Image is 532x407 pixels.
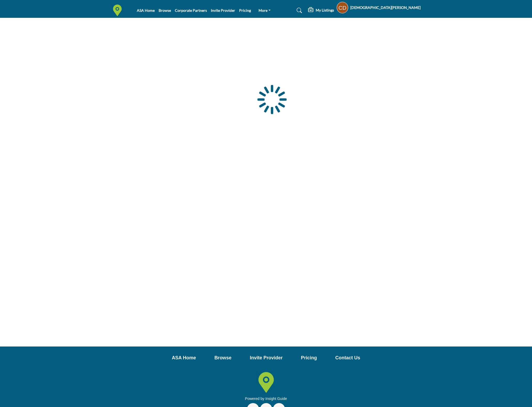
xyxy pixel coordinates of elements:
[111,4,126,16] img: Site Logo
[239,8,251,13] a: Pricing
[250,354,283,361] a: Invite Provider
[256,372,277,393] img: No Site Logo
[211,8,235,13] a: Invite Provider
[255,7,274,14] a: More
[308,7,334,14] div: My Listings
[301,354,317,361] a: Pricing
[137,8,155,13] a: ASA Home
[214,354,232,361] a: Browse
[350,5,421,10] h5: [DEMOGRAPHIC_DATA][PERSON_NAME]
[172,354,196,361] a: ASA Home
[245,397,287,401] a: Powered by Insight Guide
[175,8,207,13] a: Corporate Partners
[292,6,305,15] a: Search
[335,354,360,361] a: Contact Us
[159,8,171,13] a: Browse
[316,8,334,13] h5: My Listings
[337,2,348,13] button: Show hide supplier dropdown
